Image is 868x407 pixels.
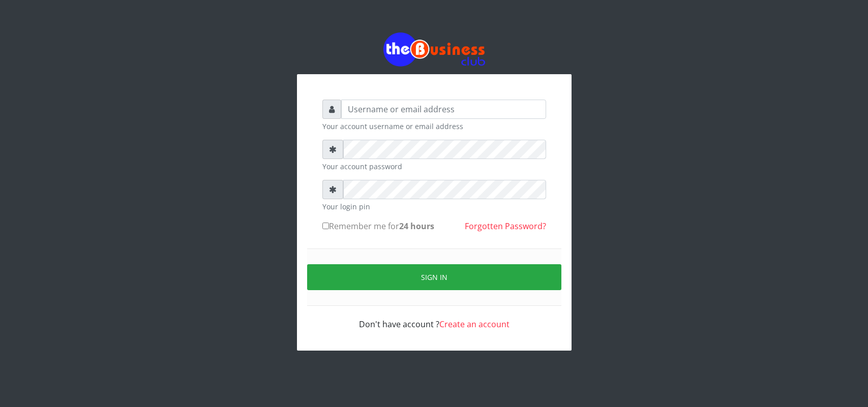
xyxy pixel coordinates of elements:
[322,161,546,172] small: Your account password
[465,221,546,232] a: Forgotten Password?
[322,121,546,132] small: Your account username or email address
[307,264,561,290] button: Sign in
[322,201,546,212] small: Your login pin
[439,319,510,330] a: Create an account
[399,221,434,232] b: 24 hours
[322,223,329,229] input: Remember me for24 hours
[341,100,546,119] input: Username or email address
[322,220,434,232] label: Remember me for
[322,306,546,330] div: Don't have account ?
